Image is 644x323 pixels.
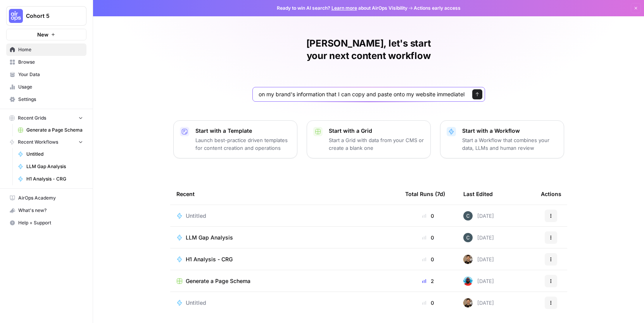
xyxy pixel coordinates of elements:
span: Generate a Page Schema [26,127,83,134]
span: Recent Grids [18,115,46,122]
a: Usage [6,81,86,93]
span: H1 Analysis - CRG [26,175,83,182]
a: Browse [6,56,86,68]
button: Start with a TemplateLaunch best-practice driven templates for content creation and operations [173,120,297,158]
div: [DATE] [463,233,494,242]
a: Untitled [176,212,393,220]
a: Untitled [176,299,393,307]
span: LLM Gap Analysis [26,163,83,170]
a: Home [6,43,86,56]
a: Generate a Page Schema [14,124,86,136]
button: Recent Grids [6,112,86,124]
div: Last Edited [463,183,493,205]
button: Start with a GridStart a Grid with data from your CMS or create a blank one [307,120,431,158]
a: Your Data [6,68,86,81]
span: Actions early access [414,5,461,12]
span: Help + Support [18,219,83,226]
span: AirOps Academy [18,194,83,201]
img: 36rz0nf6lyfqsoxlb67712aiq2cf [463,298,473,307]
p: Launch best-practice driven templates for content creation and operations [195,136,291,152]
span: Untitled [186,212,206,220]
span: Usage [18,83,83,90]
img: Cohort 5 Logo [9,9,23,23]
span: Settings [18,96,83,103]
img: 9zdwb908u64ztvdz43xg4k8su9w3 [463,211,473,221]
button: Help + Support [6,217,86,229]
a: Generate a Page Schema [176,277,393,285]
div: Total Runs (7d) [405,183,445,205]
p: Start with a Workflow [462,127,558,135]
span: Untitled [26,151,83,158]
input: What would you like to create today? [257,90,464,98]
img: 36rz0nf6lyfqsoxlb67712aiq2cf [463,255,473,264]
button: Start with a WorkflowStart a Workflow that combines your data, LLMs and human review [440,120,564,158]
a: Learn more [331,5,357,11]
span: Generate a Page Schema [186,277,250,285]
span: New [37,31,48,38]
h1: [PERSON_NAME], let's start your next content workflow [252,37,485,62]
div: [DATE] [463,255,494,264]
div: [DATE] [463,276,494,286]
span: Browse [18,59,83,66]
div: 0 [405,299,451,307]
div: 0 [405,212,451,220]
a: LLM Gap Analysis [14,160,86,173]
div: 0 [405,255,451,263]
span: Untitled [186,299,206,307]
span: LLM Gap Analysis [186,234,233,241]
button: New [6,29,86,40]
span: H1 Analysis - CRG [186,255,233,263]
span: Recent Workflows [18,139,58,146]
a: H1 Analysis - CRG [14,173,86,185]
button: Recent Workflows [6,136,86,148]
div: [DATE] [463,211,494,221]
a: Untitled [14,148,86,160]
div: [DATE] [463,298,494,307]
div: 2 [405,277,451,285]
span: Home [18,46,83,53]
button: What's new? [6,204,86,217]
img: om7kq3n9tbr8divsi7z55l59x7jq [463,276,473,286]
img: 9zdwb908u64ztvdz43xg4k8su9w3 [463,233,473,242]
a: AirOps Academy [6,192,86,204]
div: What's new? [7,205,86,216]
p: Start with a Grid [329,127,424,135]
span: Cohort 5 [26,12,73,20]
span: Your Data [18,71,83,78]
span: Ready to win AI search? about AirOps Visibility [277,5,407,12]
p: Start a Workflow that combines your data, LLMs and human review [462,136,558,152]
p: Start with a Template [195,127,291,135]
div: Actions [541,183,561,205]
p: Start a Grid with data from your CMS or create a blank one [329,136,424,152]
a: H1 Analysis - CRG [176,255,393,263]
div: 0 [405,234,451,241]
div: Recent [176,183,393,205]
a: Settings [6,93,86,106]
a: LLM Gap Analysis [176,234,393,241]
button: Workspace: Cohort 5 [6,6,86,26]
